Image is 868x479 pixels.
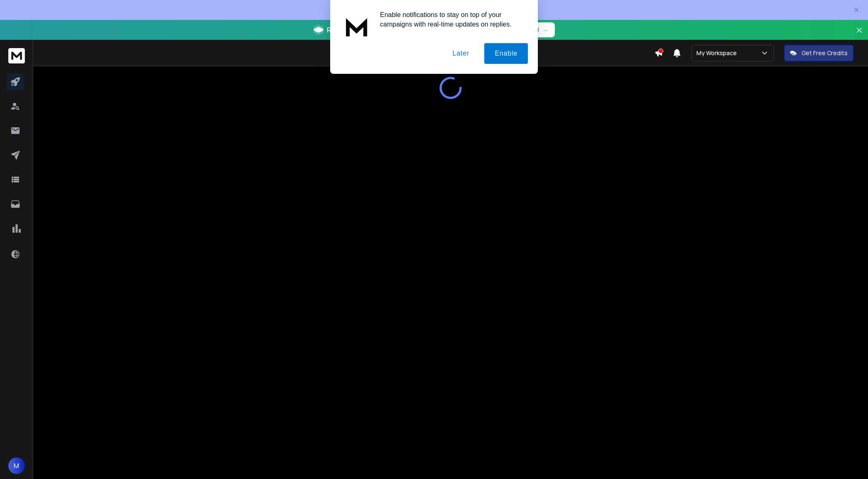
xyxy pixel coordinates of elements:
[8,457,25,474] button: M
[340,10,373,43] img: notification icon
[373,10,528,29] div: Enable notifications to stay on top of your campaigns with real-time updates on replies.
[484,43,528,64] button: Enable
[442,43,479,64] button: Later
